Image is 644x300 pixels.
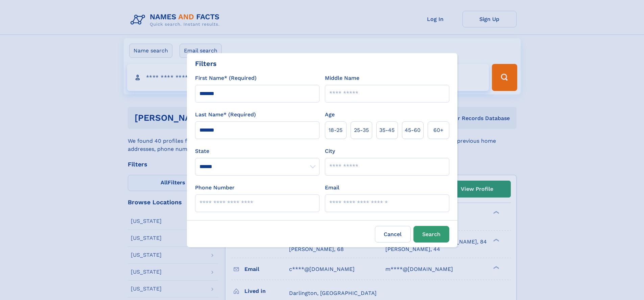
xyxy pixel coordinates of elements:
button: Search [413,226,449,243]
span: 35‑45 [379,126,395,134]
label: Middle Name [325,74,359,82]
div: Filters [195,59,217,69]
span: 25‑35 [354,126,369,134]
label: City [325,147,335,155]
label: State [195,147,319,155]
label: Email [325,184,339,192]
label: Phone Number [195,184,235,192]
span: 18‑25 [329,126,342,134]
label: First Name* (Required) [195,74,257,82]
label: Age [325,111,335,119]
span: 60+ [433,126,444,134]
label: Last Name* (Required) [195,111,256,119]
span: 45‑60 [405,126,421,134]
label: Cancel [375,226,411,243]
